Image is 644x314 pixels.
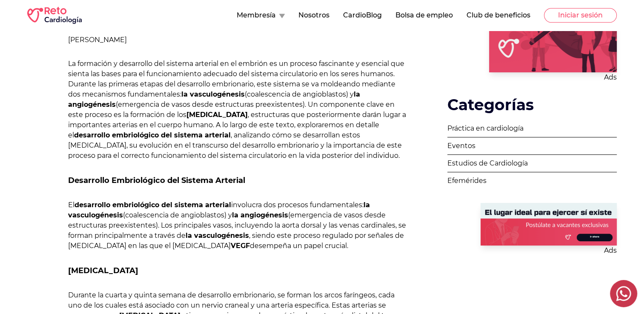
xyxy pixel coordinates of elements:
[27,7,82,24] img: RETO Cardio Logo
[181,90,245,98] strong: la vasculogénesis
[298,10,329,20] button: Nosotros
[447,96,617,113] h2: Categorías
[447,120,617,137] a: Práctica en cardiología
[447,137,617,155] a: Eventos
[186,111,248,119] strong: [MEDICAL_DATA]
[68,174,406,186] h2: Desarrollo Embriológico del Sistema Arterial
[489,72,617,83] p: Ads
[68,265,406,277] h3: [MEDICAL_DATA]
[186,231,249,240] strong: la vasculogénesis
[74,131,231,139] strong: desarrollo embriológico del sistema arterial
[481,203,617,245] img: Ad - web | blog-post | side | reto cardiologia bolsa de empleo | 2025-08-28 | 1
[68,200,406,251] p: El involucra dos procesos fundamentales: (coalescencia de angioblastos) y (emergencia de vasos de...
[447,172,617,189] a: Efemérides
[481,245,617,256] p: Ads
[231,242,250,250] strong: VEGF
[395,10,453,20] button: Bolsa de empleo
[68,59,406,161] p: La formación y desarrollo del sistema arterial en el embrión es un proceso fascinante y esencial ...
[232,211,288,219] strong: la angiogénesis
[447,155,617,172] a: Estudios de Cardiología
[544,8,617,23] button: Iniciar sesión
[343,10,382,20] button: CardioBlog
[68,35,406,45] p: [PERSON_NAME]
[237,10,285,20] button: Membresía
[74,201,231,209] strong: desarrollo embriológico del sistema arterial
[467,10,530,20] button: Club de beneficios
